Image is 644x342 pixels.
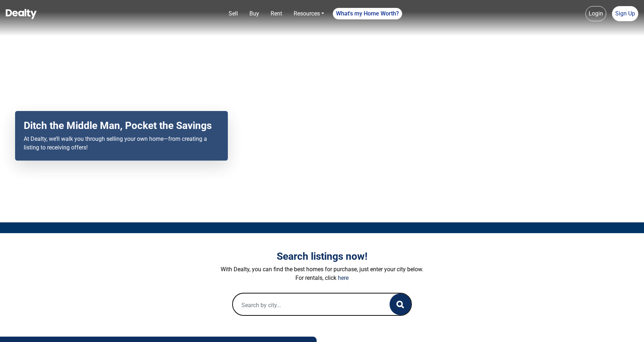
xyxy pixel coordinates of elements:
a: Login [585,6,606,21]
a: Buy [247,6,262,21]
a: Sell [226,6,241,21]
a: Rent [268,6,285,21]
a: Resources [291,6,327,21]
p: For rentals, click [123,274,521,282]
h3: Search listings now! [123,250,521,263]
a: here [338,274,349,281]
h2: Ditch the Middle Man, Pocket the Savings [24,120,219,132]
p: At Dealty, we’ll walk you through selling your own home—from creating a listing to receiving offers! [24,135,219,152]
p: With Dealty, you can find the best homes for purchase, just enter your city below. [123,265,521,274]
input: Search by city... [233,294,375,316]
a: What's my Home Worth? [333,8,402,19]
a: Sign Up [612,6,638,21]
img: Dealty - Buy, Sell & Rent Homes [6,9,37,19]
